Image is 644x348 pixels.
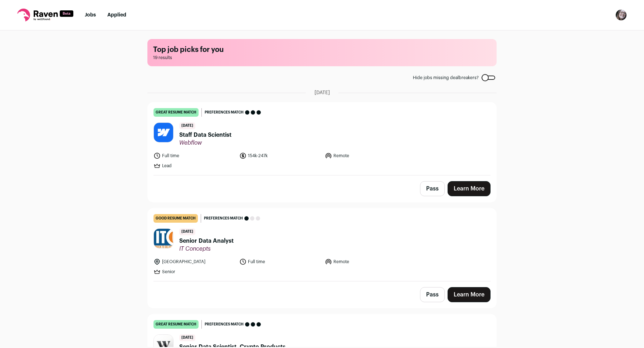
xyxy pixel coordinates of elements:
[204,215,243,222] span: Preferences match
[314,89,330,96] span: [DATE]
[205,321,244,328] span: Preferences match
[615,9,627,21] img: 19043385-medium_jpg
[448,287,491,302] a: Learn More
[153,258,235,265] li: [GEOGRAPHIC_DATA]
[153,55,491,61] span: 19 results
[85,13,96,18] a: Jobs
[107,13,126,18] a: Applied
[420,287,445,302] button: Pass
[148,208,496,281] a: good resume match Preferences match [DATE] Senior Data Analyst IT Concepts [GEOGRAPHIC_DATA] Full...
[205,109,244,116] span: Preferences match
[153,45,491,55] h1: Top job picks for you
[153,162,235,169] li: Lead
[179,245,234,252] span: IT Concepts
[615,9,627,21] button: Open dropdown
[179,237,234,245] span: Senior Data Analyst
[179,228,195,235] span: [DATE]
[154,123,173,142] img: 889d923000f17f2d5b8911d39fb9df0accfe75cd760460e5f6b5635f7ec2541c.png
[239,152,321,159] li: 154k-247k
[179,122,195,129] span: [DATE]
[413,75,479,81] span: Hide jobs missing dealbreakers?
[179,131,231,139] span: Staff Data Scientist
[420,181,445,196] button: Pass
[153,268,235,275] li: Senior
[325,152,406,159] li: Remote
[148,102,496,175] a: great resume match Preferences match [DATE] Staff Data Scientist Webflow Full time 154k-247k Remo...
[448,181,491,196] a: Learn More
[239,258,321,265] li: Full time
[153,320,199,329] div: great resume match
[154,229,173,248] img: 3dd79794a5caa5ea7e449d2b7269cf0510c6bff1fd5d529aed9967ef52a23088.jpg
[179,139,231,146] span: Webflow
[153,108,199,117] div: great resume match
[153,152,235,159] li: Full time
[325,258,406,265] li: Remote
[153,214,198,223] div: good resume match
[179,334,195,341] span: [DATE]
